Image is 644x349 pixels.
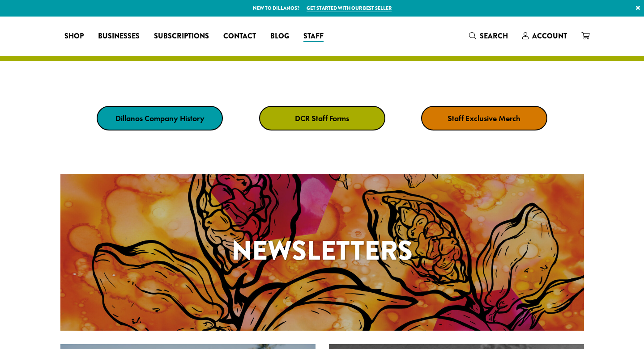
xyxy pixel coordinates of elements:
[60,231,584,271] h1: Newsletters
[303,31,324,42] span: Staff
[57,29,91,43] a: Shop
[223,31,256,42] span: Contact
[296,29,331,43] a: Staff
[60,174,584,331] a: Newsletters
[154,31,209,42] span: Subscriptions
[97,106,223,130] a: Dillanos Company History
[462,29,515,43] a: Search
[64,31,84,42] span: Shop
[480,31,508,41] span: Search
[448,113,520,123] strong: Staff Exclusive Merch
[115,113,205,123] strong: Dillanos Company History
[270,31,289,42] span: Blog
[307,4,392,12] a: Get started with our best seller
[259,106,385,130] a: DCR Staff Forms
[532,31,567,41] span: Account
[98,31,140,42] span: Businesses
[295,113,349,123] strong: DCR Staff Forms
[421,106,547,130] a: Staff Exclusive Merch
